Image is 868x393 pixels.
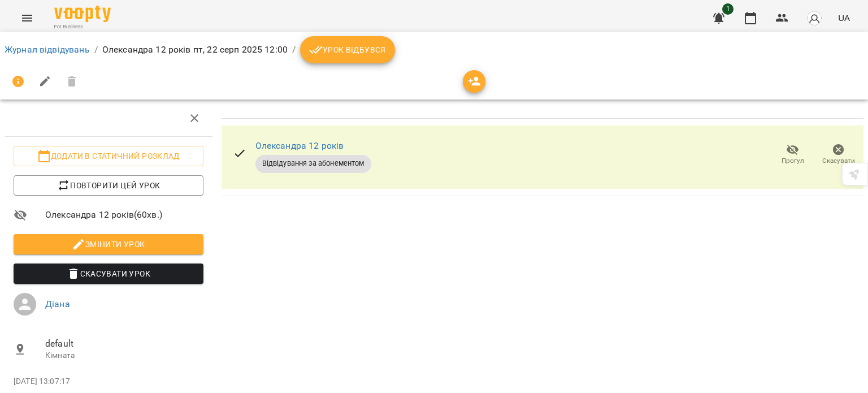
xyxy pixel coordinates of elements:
[45,350,203,361] p: Кімната
[14,5,41,32] button: Menu
[102,43,288,57] p: Олександра 12 років пт, 22 серп 2025 12:00
[45,208,203,222] span: Олександра 12 років ( 60 хв. )
[14,146,203,166] button: Додати в статичний розклад
[14,175,203,196] button: Повторити цей урок
[14,264,203,284] button: Скасувати Урок
[54,23,111,31] span: For Business
[300,36,395,63] button: Урок відбувся
[292,43,296,57] li: /
[838,12,850,24] span: UA
[54,6,111,22] img: Voopty Logo
[23,149,194,163] span: Додати в статичний розклад
[5,44,90,55] a: Журнал відвідувань
[23,267,194,280] span: Скасувати Урок
[45,299,70,309] a: Діана
[722,3,734,15] span: 1
[23,237,194,251] span: Змінити урок
[94,43,98,57] li: /
[806,10,822,26] img: avatar_s.png
[14,234,203,254] button: Змінити урок
[23,179,194,192] span: Повторити цей урок
[45,337,203,351] span: default
[770,139,815,171] button: Прогул
[822,156,855,166] span: Скасувати
[782,156,804,166] span: Прогул
[255,158,371,169] span: Відвідування за абонементом
[815,139,861,171] button: Скасувати
[834,7,854,28] button: UA
[14,376,203,387] p: [DATE] 13:07:17
[309,43,386,57] span: Урок відбувся
[255,140,344,151] a: Олександра 12 років
[5,36,863,63] nav: breadcrumb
